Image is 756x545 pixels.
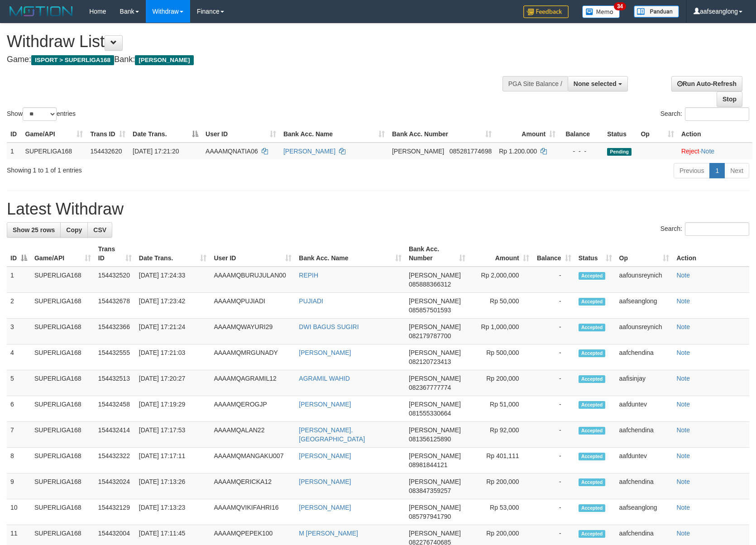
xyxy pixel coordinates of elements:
td: - [533,422,575,448]
a: Show 25 rows [7,222,61,238]
span: Copy 08981844121 to clipboard [409,461,448,469]
input: Search: [685,222,749,236]
td: Rp 51,000 [469,396,533,422]
span: 34 [614,2,626,10]
th: Op: activate to sort column ascending [637,126,678,143]
span: Copy 082120723413 to clipboard [409,358,451,365]
td: [DATE] 17:17:53 [135,422,211,448]
td: - [533,499,575,525]
a: Note [676,272,690,279]
td: AAAAMQPUJIADI [210,293,295,319]
span: Copy 082179787700 to clipboard [409,332,451,339]
a: Note [676,530,690,537]
th: User ID: activate to sort column ascending [202,126,280,143]
span: Accepted [579,453,606,460]
span: Accepted [579,478,606,486]
span: Copy 081356125890 to clipboard [409,435,451,443]
span: Accepted [579,324,606,331]
span: Copy 085797941790 to clipboard [409,513,451,520]
div: Showing 1 to 1 of 1 entries [7,162,308,175]
span: [PERSON_NAME] [409,452,461,459]
span: Accepted [579,349,606,357]
a: [PERSON_NAME] [299,478,351,485]
th: Trans ID: activate to sort column ascending [86,126,129,143]
td: SUPERLIGA168 [31,370,95,396]
a: DWI BAGUS SUGIRI [299,323,359,330]
h1: Withdraw List [7,33,495,51]
span: Copy 085281774698 to clipboard [450,148,492,155]
td: aafchendina [616,422,673,448]
h4: Game: Bank: [7,55,495,64]
td: aafchendina [616,473,673,499]
td: [DATE] 17:13:26 [135,473,211,499]
th: Balance [559,126,603,143]
span: [PERSON_NAME] [409,426,461,434]
a: Next [724,163,749,178]
th: Action [673,241,749,267]
a: Note [701,148,714,155]
td: - [533,319,575,344]
td: 154432322 [95,448,135,473]
td: SUPERLIGA168 [31,448,95,473]
td: 1 [7,267,31,293]
span: AAAAMQNATIA06 [206,148,258,155]
span: Copy 085888366312 to clipboard [409,281,451,288]
span: [PERSON_NAME] [409,272,461,279]
td: SUPERLIGA168 [31,396,95,422]
td: 10 [7,499,31,525]
span: Accepted [579,401,606,409]
td: 154432520 [95,267,135,293]
label: Search: [660,222,749,236]
td: aafounsreynich [616,267,673,293]
span: 154432620 [90,148,122,155]
th: Balance: activate to sort column ascending [533,241,575,267]
span: [PERSON_NAME] [409,530,461,537]
td: 154432513 [95,370,135,396]
span: Copy 082367777774 to clipboard [409,384,451,391]
span: Accepted [579,504,606,512]
h1: Latest Withdraw [7,200,749,218]
th: Game/API: activate to sort column ascending [22,126,87,143]
th: Bank Acc. Number: activate to sort column ascending [388,126,495,143]
div: - - - [563,147,600,156]
td: SUPERLIGA168 [31,422,95,448]
td: aafseanglong [616,499,673,525]
a: Copy [60,222,88,238]
td: Rp 200,000 [469,370,533,396]
span: Rp 1.200.000 [499,148,537,155]
a: M [PERSON_NAME] [299,530,358,537]
td: [DATE] 17:13:23 [135,499,211,525]
input: Search: [685,107,749,121]
td: - [533,267,575,293]
td: 4 [7,344,31,370]
span: [PERSON_NAME] [409,375,461,382]
div: PGA Site Balance / [502,76,568,91]
span: Accepted [579,272,606,280]
span: ISPORT > SUPERLIGA168 [31,55,114,65]
span: Accepted [579,298,606,306]
a: [PERSON_NAME]. [GEOGRAPHIC_DATA] [299,426,365,443]
td: aafisinjay [616,370,673,396]
td: SUPERLIGA168 [31,473,95,499]
a: PUJIADI [299,297,323,305]
a: CSV [87,222,112,238]
th: ID [7,126,22,143]
td: 1 [7,143,22,159]
a: [PERSON_NAME] [299,504,351,511]
td: SUPERLIGA168 [22,143,87,159]
td: SUPERLIGA168 [31,319,95,344]
span: Copy [66,226,82,234]
td: AAAAMQMRGUNADY [210,344,295,370]
th: Status: activate to sort column ascending [575,241,616,267]
th: User ID: activate to sort column ascending [210,241,295,267]
td: · [678,143,752,159]
td: [DATE] 17:17:11 [135,448,211,473]
td: [DATE] 17:21:24 [135,319,211,344]
th: Trans ID: activate to sort column ascending [95,241,135,267]
th: Bank Acc. Number: activate to sort column ascending [405,241,469,267]
span: [PERSON_NAME] [135,55,193,65]
span: CSV [93,226,106,234]
td: 2 [7,293,31,319]
span: [PERSON_NAME] [409,401,461,408]
th: Amount: activate to sort column ascending [495,126,559,143]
